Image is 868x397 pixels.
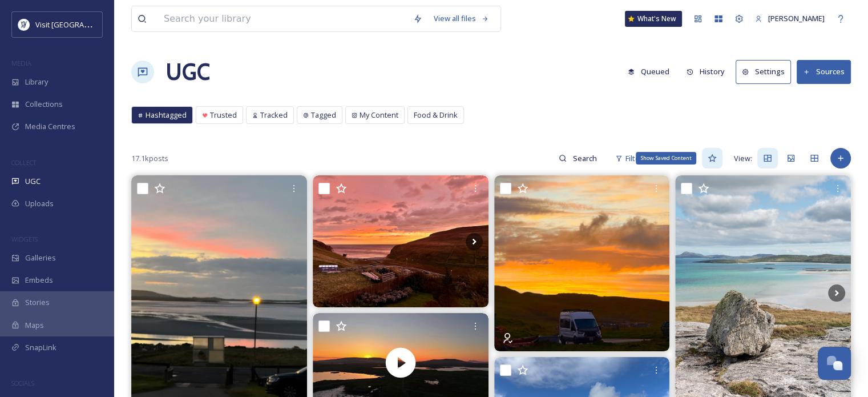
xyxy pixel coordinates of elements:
span: UGC [25,176,41,187]
span: SOCIALS [11,379,34,387]
a: [PERSON_NAME] [749,7,830,30]
img: Absolutely love this place 😍🫶🏼 #isleofbarra #outerhebrides #scotland #vanlife [494,175,670,351]
button: Settings [736,60,791,83]
a: UGC [165,55,210,89]
span: Hashtagged [146,110,187,121]
span: Embeds [25,275,53,286]
button: History [681,61,730,83]
span: COLLECT [11,158,36,167]
span: Visit [GEOGRAPHIC_DATA] [35,19,124,30]
img: And it just keeps getting better!! Light is one of the Hebrides’ wonderful features; it constantl... [313,175,488,307]
span: Tracked [260,110,288,121]
img: Untitled%20design%20%2897%29.png [18,19,30,30]
span: Library [25,77,48,87]
span: Uploads [25,198,54,209]
span: My Content [360,110,398,121]
span: Galleries [25,252,56,263]
span: Collections [25,99,63,110]
a: Queued [622,61,681,83]
span: [PERSON_NAME] [768,13,825,23]
button: Queued [622,61,675,83]
input: Search [567,147,604,170]
span: Filters [625,153,647,164]
span: SnapLink [25,342,56,353]
button: Open Chat [818,347,851,380]
span: View: [734,153,752,164]
span: Trusted [210,110,237,121]
a: Settings [736,60,797,83]
a: What's New [625,11,682,27]
span: Food & Drink [414,110,458,121]
a: View all files [428,7,495,30]
input: Search your library [158,6,407,31]
div: Show Saved Content [636,152,696,165]
span: Maps [25,320,44,331]
span: WIDGETS [11,235,38,243]
span: MEDIA [11,59,31,67]
a: History [681,61,736,83]
span: Tagged [311,110,336,121]
span: 17.1k posts [131,153,168,164]
button: Sources [797,60,851,83]
span: Media Centres [25,121,75,132]
span: Stories [25,297,50,308]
